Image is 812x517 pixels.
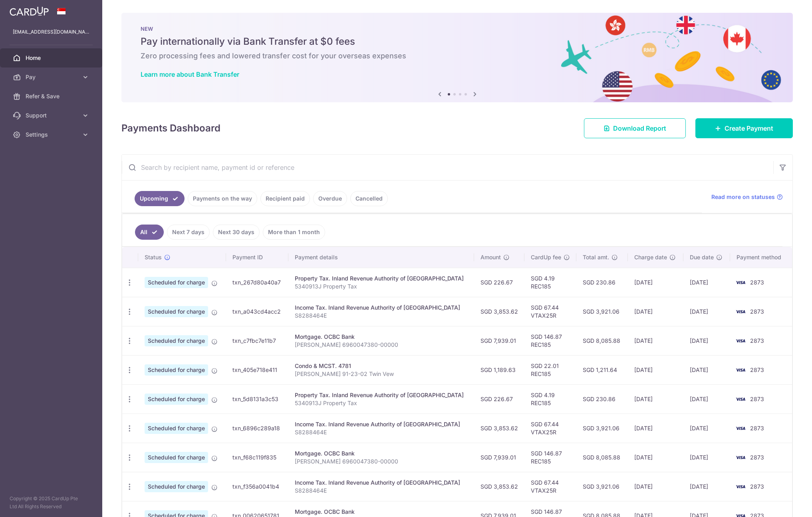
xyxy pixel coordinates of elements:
a: Download Report [584,118,686,138]
td: [DATE] [683,384,730,414]
p: S8288464E [295,312,468,320]
a: Next 30 days [213,225,260,240]
p: NEW [141,26,774,32]
img: CardUp [10,6,49,16]
img: Bank Card [733,482,748,491]
td: [DATE] [628,414,683,443]
td: SGD 4.19 REC185 [524,384,576,414]
td: SGD 146.87 REC185 [524,326,576,355]
td: SGD 3,921.06 [576,414,628,443]
span: Total amt. [583,253,609,261]
span: Download Report [613,123,666,133]
p: [PERSON_NAME] 91-23-02 Twin Vew [295,370,468,378]
span: Scheduled for charge [145,277,208,288]
p: 5340913J Property Tax [295,399,468,407]
img: Bank transfer banner [121,13,793,102]
span: Read more on statuses [711,193,775,201]
h5: Pay internationally via Bank Transfer at $0 fees [141,35,774,48]
th: Payment method [730,247,792,268]
span: CardUp fee [531,253,561,261]
a: Recipient paid [260,191,310,206]
span: Scheduled for charge [145,481,208,492]
div: Condo & MCST. 4781 [295,362,468,370]
td: SGD 1,211.64 [576,355,628,384]
td: [DATE] [628,268,683,297]
td: [DATE] [683,326,730,355]
td: SGD 8,085.88 [576,443,628,472]
span: 2873 [750,337,764,344]
span: Status [145,253,162,261]
h4: Payments Dashboard [121,121,220,135]
div: Property Tax. Inland Revenue Authority of [GEOGRAPHIC_DATA] [295,274,468,282]
a: More than 1 month [263,225,325,240]
span: Charge date [634,253,667,261]
img: Bank Card [733,278,748,287]
a: All [135,225,164,240]
td: SGD 67.44 VTAX25R [524,414,576,443]
input: Search by recipient name, payment id or reference [122,155,773,180]
div: Property Tax. Inland Revenue Authority of [GEOGRAPHIC_DATA] [295,391,468,399]
img: Bank Card [733,365,748,375]
p: S8288464E [295,487,468,495]
td: [DATE] [628,384,683,414]
td: [DATE] [683,443,730,472]
th: Payment details [288,247,474,268]
td: [DATE] [628,326,683,355]
td: SGD 3,853.62 [474,414,524,443]
td: txn_6896c289a18 [226,414,288,443]
td: SGD 8,085.88 [576,326,628,355]
span: 2873 [750,483,764,490]
a: Learn more about Bank Transfer [141,70,239,78]
img: Bank Card [733,336,748,346]
div: Income Tax. Inland Revenue Authority of [GEOGRAPHIC_DATA] [295,420,468,428]
div: Mortgage. OCBC Bank [295,449,468,457]
p: [PERSON_NAME] 6960047380-00000 [295,457,468,465]
td: SGD 1,189.63 [474,355,524,384]
td: [DATE] [628,297,683,326]
span: 2873 [750,279,764,286]
td: [DATE] [628,355,683,384]
span: 2873 [750,425,764,431]
span: 2873 [750,454,764,461]
div: Income Tax. Inland Revenue Authority of [GEOGRAPHIC_DATA] [295,479,468,487]
p: S8288464E [295,428,468,436]
span: Scheduled for charge [145,306,208,317]
td: SGD 226.67 [474,384,524,414]
span: Refer & Save [26,92,78,100]
td: SGD 67.44 VTAX25R [524,472,576,501]
td: [DATE] [683,297,730,326]
img: Bank Card [733,394,748,404]
span: Scheduled for charge [145,394,208,405]
td: [DATE] [628,472,683,501]
td: SGD 67.44 VTAX25R [524,297,576,326]
div: Mortgage. OCBC Bank [295,333,468,341]
td: SGD 230.86 [576,384,628,414]
span: Create Payment [725,123,773,133]
img: Bank Card [733,307,748,316]
td: txn_405e718e411 [226,355,288,384]
span: Scheduled for charge [145,335,208,346]
img: Bank Card [733,424,748,433]
td: SGD 3,921.06 [576,472,628,501]
span: Pay [26,73,78,81]
td: txn_f68c119f835 [226,443,288,472]
td: txn_f356a0041b4 [226,472,288,501]
td: SGD 146.87 REC185 [524,443,576,472]
p: [EMAIL_ADDRESS][DOMAIN_NAME] [13,28,89,36]
a: Next 7 days [167,225,210,240]
iframe: 打开一个小组件，您可以在其中找到更多信息 [762,493,804,513]
td: SGD 226.67 [474,268,524,297]
a: Upcoming [135,191,185,206]
td: [DATE] [683,414,730,443]
td: [DATE] [683,355,730,384]
td: SGD 7,939.01 [474,326,524,355]
td: [DATE] [683,472,730,501]
a: Payments on the way [188,191,257,206]
span: Amount [480,253,501,261]
td: [DATE] [628,443,683,472]
a: Cancelled [350,191,388,206]
td: SGD 4.19 REC185 [524,268,576,297]
td: txn_5d8131a3c53 [226,384,288,414]
span: Scheduled for charge [145,423,208,434]
span: 2873 [750,396,764,402]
